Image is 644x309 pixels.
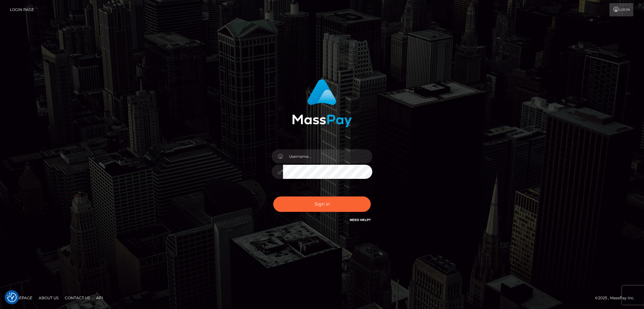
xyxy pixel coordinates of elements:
[36,293,61,303] a: About Us
[62,293,92,303] a: Contact Us
[350,218,371,222] a: Need Help?
[7,293,17,302] button: Consent Preferences
[273,196,371,212] button: Sign in
[292,79,352,127] img: MassPay Login
[595,295,639,301] div: © 2025 , MassPay Inc.
[609,3,633,16] a: Login
[94,293,106,303] a: API
[7,293,17,302] img: Revisit consent button
[7,293,35,303] a: Homepage
[10,3,34,16] a: Login Page
[283,149,372,163] input: Username...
